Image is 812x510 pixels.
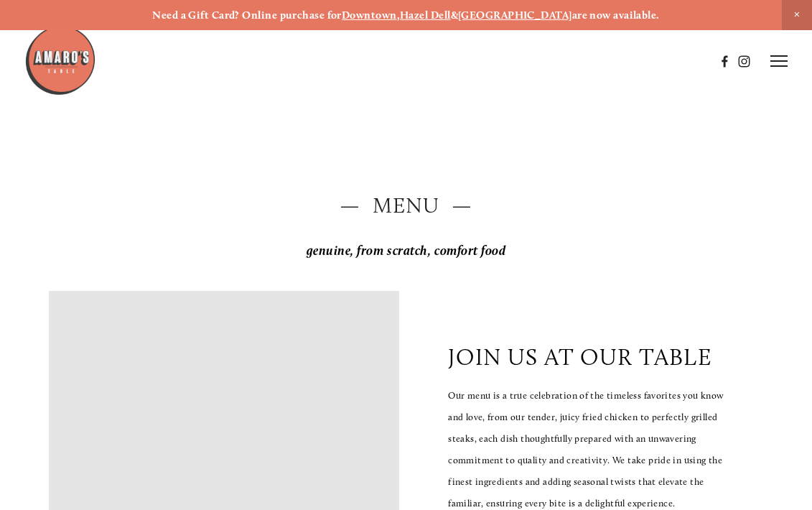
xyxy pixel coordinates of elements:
a: Hazel Dell [400,9,451,22]
strong: Need a Gift Card? Online purchase for [152,9,342,22]
a: Downtown [342,9,397,22]
em: genuine, from scratch, comfort food [307,243,506,259]
strong: are now available. [572,9,660,22]
strong: , [397,9,400,22]
strong: & [451,9,458,22]
p: join us at our table [448,343,712,371]
h2: — Menu — [49,190,763,221]
a: [GEOGRAPHIC_DATA] [458,9,572,22]
img: Amaro's Table [24,24,96,96]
